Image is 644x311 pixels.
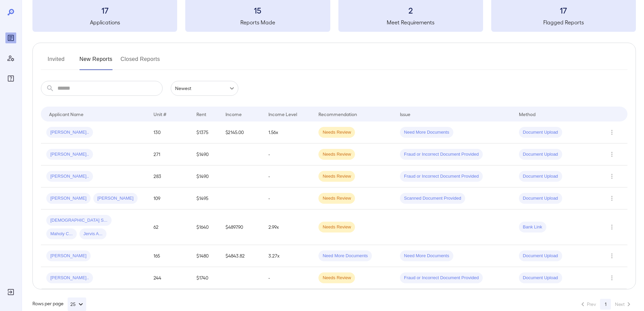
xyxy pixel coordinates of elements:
td: 130 [148,121,191,143]
td: $1740 [191,267,220,289]
div: Newest [171,81,238,96]
td: $1490 [191,165,220,187]
span: Need More Documents [400,253,453,259]
button: Row Actions [606,127,617,138]
h5: Meet Requirements [338,18,483,26]
button: Row Actions [606,171,617,182]
span: [PERSON_NAME].. [46,275,93,281]
span: Document Upload [519,173,562,180]
span: Needs Review [318,224,355,230]
td: 62 [148,209,191,245]
span: Fraud or Incorrect Document Provided [400,275,483,281]
h5: Applications [32,18,177,26]
div: Unit # [153,110,166,118]
span: Jervis A... [79,231,106,237]
h3: 17 [491,5,636,16]
td: 3.27x [263,245,313,267]
span: Needs Review [318,129,355,136]
td: 271 [148,143,191,165]
div: Rent [196,110,207,118]
td: $4897.90 [220,209,263,245]
div: FAQ [5,73,16,84]
td: $1495 [191,187,220,209]
h3: 17 [32,5,177,16]
td: - [263,267,313,289]
span: Needs Review [318,173,355,180]
span: Document Upload [519,253,562,259]
span: [DEMOGRAPHIC_DATA] S... [46,217,112,224]
span: [PERSON_NAME].. [46,173,93,180]
td: 2.99x [263,209,313,245]
div: Income Level [268,110,297,118]
div: Recommendation [318,110,357,118]
div: Manage Users [5,53,16,64]
td: 1.56x [263,121,313,143]
span: [PERSON_NAME] [46,253,91,259]
span: Document Upload [519,195,562,202]
h5: Flagged Reports [491,18,636,26]
td: $1640 [191,209,220,245]
span: Need More Documents [400,129,453,136]
td: 283 [148,165,191,187]
td: $2145.00 [220,121,263,143]
button: Row Actions [606,193,617,204]
span: [PERSON_NAME] [46,195,91,202]
span: Needs Review [318,275,355,281]
div: Rows per page [32,297,86,311]
span: Need More Documents [318,253,372,259]
h3: 15 [185,5,330,16]
td: $4843.82 [220,245,263,267]
button: New Reports [79,54,113,70]
td: - [263,165,313,187]
h5: Reports Made [185,18,330,26]
td: $1490 [191,143,220,165]
span: [PERSON_NAME].. [46,129,93,136]
h3: 2 [338,5,483,16]
div: Log Out [5,287,16,297]
div: Applicant Name [49,110,84,118]
td: 109 [148,187,191,209]
td: - [263,143,313,165]
span: Maholy C... [46,231,77,237]
span: Document Upload [519,151,562,158]
span: Needs Review [318,151,355,158]
button: Row Actions [606,149,617,160]
span: Bank Link [519,224,546,230]
span: Document Upload [519,129,562,136]
button: Closed Reports [121,54,160,70]
button: Row Actions [606,272,617,283]
td: - [263,187,313,209]
button: 25 [68,297,86,311]
button: Row Actions [606,222,617,232]
span: Fraud or Incorrect Document Provided [400,173,483,180]
div: Issue [400,110,411,118]
span: Needs Review [318,195,355,202]
td: $1375 [191,121,220,143]
button: page 1 [600,299,611,310]
span: Document Upload [519,275,562,281]
div: Reports [5,32,16,43]
td: 244 [148,267,191,289]
td: $1480 [191,245,220,267]
nav: pagination navigation [576,299,636,310]
span: [PERSON_NAME].. [46,151,93,158]
span: Scanned Document Provided [400,195,465,202]
button: Invited [41,54,71,70]
span: Fraud or Incorrect Document Provided [400,151,483,158]
div: Method [519,110,535,118]
button: Row Actions [606,250,617,261]
div: Income [225,110,242,118]
td: 165 [148,245,191,267]
span: [PERSON_NAME] [93,195,138,202]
